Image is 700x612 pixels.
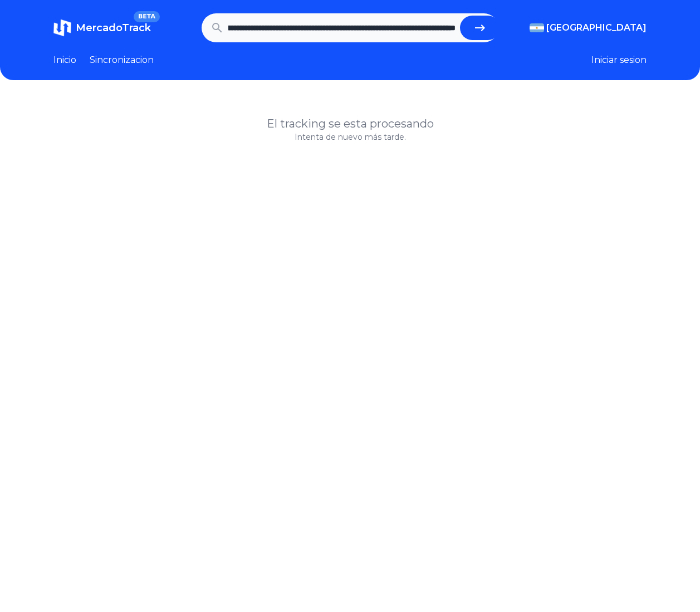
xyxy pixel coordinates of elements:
span: MercadoTrack [76,22,151,34]
a: Sincronizacion [90,53,154,67]
button: Iniciar sesion [591,53,647,67]
a: MercadoTrackBETA [53,19,151,37]
span: BETA [134,11,160,22]
p: Intenta de nuevo más tarde. [53,131,647,143]
h1: El tracking se esta procesando [53,116,647,131]
img: MercadoTrack [53,19,71,37]
button: [GEOGRAPHIC_DATA] [530,21,647,35]
img: Argentina [530,23,544,32]
span: [GEOGRAPHIC_DATA] [546,21,647,35]
a: Inicio [53,53,76,67]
